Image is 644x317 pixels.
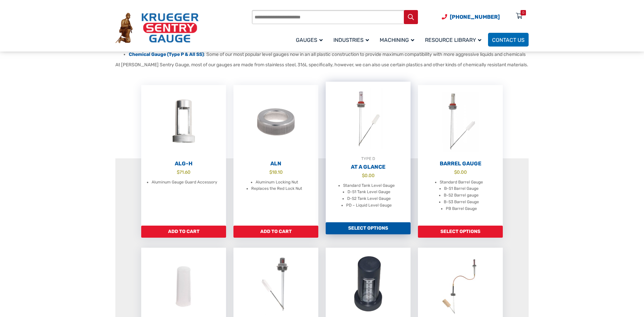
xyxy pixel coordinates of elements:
a: Contact Us [488,33,529,47]
a: Gauges [292,32,329,48]
li: B-S2 Barrel gauge [444,192,479,199]
a: Machining [376,32,421,48]
li: B-S1 Barrel Gauge [444,185,479,192]
div: TYPE D [326,155,411,162]
li: PD – Liquid Level Gauge [346,202,392,209]
span: Machining [380,37,414,43]
bdi: 0.00 [362,173,375,178]
span: Gauges [296,37,323,43]
li: PB Barrel Gauge [446,206,477,212]
a: Add to cart: “ALG-H” [141,226,226,238]
span: Contact Us [492,37,525,43]
bdi: 0.00 [454,169,467,175]
a: Barrel Gauge $0.00 Standard Barrel Gauge B-S1 Barrel Gauge B-S2 Barrel gauge B-S3 Barrel Gauge PB... [418,85,503,226]
a: Chemical Gauge (Type P & All SS) [129,52,204,57]
bdi: 18.10 [269,169,283,175]
h2: Barrel Gauge [418,160,503,167]
a: ALG-H $71.60 Aluminum Gauge Guard Accessory [141,85,226,226]
li: D-S2 Tank Level Gauge [347,195,391,202]
img: Barrel Gauge [418,85,503,159]
span: $ [454,169,457,175]
li: Aluminum Locking Nut [256,179,298,186]
span: $ [177,169,179,175]
a: ALN $18.10 Aluminum Locking Nut Replaces the Red Lock Nut [233,85,318,226]
span: Industries [333,37,369,43]
a: Add to cart: “Barrel Gauge” [418,226,503,238]
li: Standard Barrel Gauge [440,179,483,186]
span: $ [269,169,272,175]
a: TYPE DAt A Glance $0.00 Standard Tank Level Gauge D-S1 Tank Level Gauge D-S2 Tank Level Gauge PD ... [326,82,411,222]
a: Resource Library [421,32,488,48]
p: At [PERSON_NAME] Sentry Gauge, most of our gauges are made from stainless steel, 316L specificall... [115,61,529,68]
div: 0 [522,10,524,15]
li: Standard Tank Level Gauge [343,182,395,189]
img: Krueger Sentry Gauge [115,13,199,44]
span: [PHONE_NUMBER] [450,14,500,20]
img: ALN [233,85,318,159]
bdi: 71.60 [177,169,191,175]
a: Phone Number (920) 434-8860 [442,13,500,21]
span: Resource Library [425,37,481,43]
a: Add to cart: “ALN” [233,226,318,238]
span: $ [362,173,365,178]
li: Replaces the Red Lock Nut [251,185,302,192]
img: ALG-OF [141,85,226,159]
img: At A Glance [326,82,411,155]
h2: At A Glance [326,164,411,170]
li: D-S1 Tank Level Gauge [347,189,390,195]
h2: ALG-H [141,160,226,167]
li: Aluminum Gauge Guard Accessory [152,179,217,186]
h2: ALN [233,160,318,167]
a: Industries [329,32,376,48]
a: Add to cart: “At A Glance” [326,222,411,234]
li: : Some of our most popular level gauges now in an all plastic construction to provide maximum com... [129,51,529,58]
li: B-S3 Barrel Gauge [444,199,479,206]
